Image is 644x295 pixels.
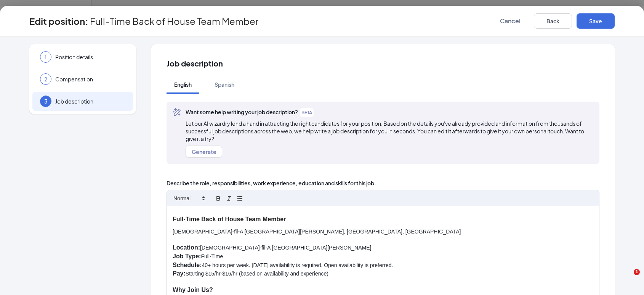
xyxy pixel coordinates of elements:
iframe: Intercom live chat [618,269,636,287]
p: [DEMOGRAPHIC_DATA]-fil-A [GEOGRAPHIC_DATA][PERSON_NAME] [173,243,593,252]
div: Spanish [215,81,234,88]
p: Full-Time [173,252,593,261]
span: 3 [44,97,47,105]
span: Job description [167,60,599,67]
span: Let our AI wizardry lend a hand in attracting the right candidates for your position. Based on th... [186,120,593,143]
button: Save [577,13,615,29]
span: Full-Time Back of House Team Member [90,17,258,25]
span: 1 [634,269,640,275]
span: Compensation [55,75,125,83]
button: Back [534,13,572,29]
strong: Location: [173,244,200,251]
span: BETA [300,108,314,117]
span: Job description [55,97,125,105]
strong: Schedule: [173,262,202,268]
strong: Full-Time Back of House Team Member [173,216,286,222]
button: Generate [186,146,222,158]
p: Starting $15/hr-$16/hr (based on availability and experience) [173,269,593,278]
span: Position details [55,53,125,61]
div: English [174,81,192,88]
p: 40+ hours per week. [DATE] availability is required. Open availability is preferred. [173,261,593,270]
span: 1 [44,53,47,61]
span: Describe the role, responsibilities, work experience, education and skills for this job. [167,179,599,187]
span: Want some help writing your job description? [186,108,314,117]
h3: Edit position : [29,15,88,28]
strong: Why Join Us? [173,287,213,293]
p: [DEMOGRAPHIC_DATA]-fil-A [GEOGRAPHIC_DATA][PERSON_NAME], [GEOGRAPHIC_DATA], [GEOGRAPHIC_DATA] [173,228,593,236]
button: Cancel [491,13,529,29]
span: 2 [44,75,47,83]
span: Cancel [500,17,521,25]
strong: Pay: [173,270,186,277]
svg: MagicPencil [173,108,182,117]
strong: Job Type: [173,253,201,259]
